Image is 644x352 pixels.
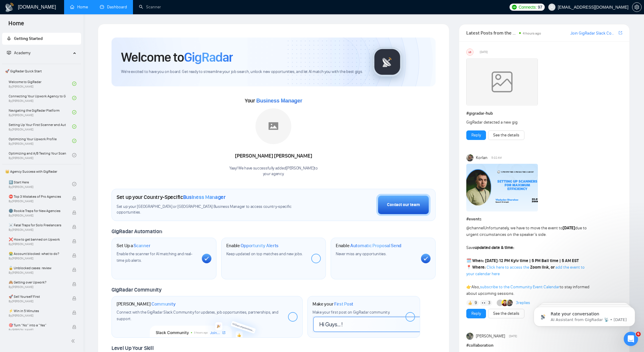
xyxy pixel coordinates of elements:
[9,208,66,214] span: 🌚 Rookie Traps for New Agencies
[151,301,176,307] span: Community
[229,151,318,161] div: [PERSON_NAME] [PERSON_NAME]
[9,134,72,147] a: Optimizing Your Upwork ProfileBy[PERSON_NAME]
[72,196,76,200] span: lock
[9,251,66,257] span: 😭 Account blocked: what to do?
[632,5,642,10] a: setting
[466,110,622,117] h1: # gigradar-hub
[117,204,305,215] span: Set up your [GEOGRAPHIC_DATA] or [GEOGRAPHIC_DATA] Business Manager to access country-specific op...
[7,36,11,41] span: rocket
[632,2,642,12] button: setting
[466,342,622,349] h1: # collaboration
[466,225,591,297] div: Unfortunately, we have to move the event to due to urgent circumstances on the speaker’s side. Sa...
[525,294,644,336] iframe: Intercom notifications message
[7,51,11,55] span: fund-projection-screen
[183,194,226,200] span: Business Manager
[9,77,72,90] a: Welcome to GigRadarBy[PERSON_NAME]
[499,258,579,263] strong: 12 PM Kyiv time | 5 PM Bali time | 5 AM EST
[72,282,76,286] span: lock
[466,58,538,106] img: weqQh+iSagEgQAAAABJRU5ErkJggg==
[466,258,471,263] span: 🗓️
[5,3,14,12] img: logo
[100,4,127,10] a: dashboardDashboard
[9,200,66,203] span: By [PERSON_NAME]
[624,332,638,346] iframe: Intercom live chat
[336,251,386,256] span: Never miss any opportunities.
[472,258,484,263] strong: When:
[9,91,72,105] a: Connecting Your Upwork Agency to GigRadarBy[PERSON_NAME]
[117,251,192,263] span: Enable the scanner for AI matching and real-time job alerts.
[72,182,76,186] span: check-circle
[471,310,481,317] a: Reply
[466,225,484,230] span: @channel
[493,310,519,317] a: See the details
[72,96,76,100] span: check-circle
[488,300,490,306] span: 3
[72,325,76,329] span: lock
[350,243,401,249] span: Automatic Proposal Send
[72,296,76,300] span: lock
[570,30,617,37] a: Join GigRadar Slack Community
[112,228,162,235] span: GigRadar Automation
[485,258,498,263] strong: [DATE]
[72,82,76,86] span: check-circle
[3,65,80,77] span: 🚀 GigRadar Quick Start
[518,4,536,10] span: Connects:
[72,211,76,215] span: lock
[9,328,66,332] span: By [PERSON_NAME]
[550,5,554,9] span: user
[475,245,514,250] strong: updated date & time:
[150,310,264,337] img: slackcommunity-bg.png
[493,132,519,138] a: See the details
[112,286,162,293] span: GigRadar Community
[9,120,72,133] a: Setting Up Your First Scanner and Auto-BidderBy[PERSON_NAME]
[482,301,486,305] img: 👀
[466,216,622,222] h1: # events
[466,309,486,318] button: Reply
[9,228,66,232] span: By [PERSON_NAME]
[9,314,66,317] span: By [PERSON_NAME]
[376,194,431,216] button: Contact our team
[4,19,29,32] span: Home
[117,243,150,249] h1: Set Up a
[14,50,30,55] span: Academy
[72,253,76,258] span: lock
[619,30,622,35] span: export
[466,284,471,289] span: 👉
[476,333,505,339] span: [PERSON_NAME]
[9,294,66,300] span: 🚀 Sell Yourself First
[480,49,488,55] span: [DATE]
[117,194,226,200] h1: Set up your Country-Specific
[9,222,66,228] span: ☠️ Fatal Traps for Solo Freelancers
[636,332,641,337] span: 6
[134,243,150,249] span: Scanner
[466,333,473,340] img: joel maria
[70,4,88,10] a: homeHome
[9,106,72,119] a: Navigating the GigRadar PlatformBy[PERSON_NAME]
[256,108,291,144] img: placeholder.png
[9,236,66,242] span: ❌ How to get banned on Upwork
[471,132,481,138] a: Reply
[512,5,517,10] img: upwork-logo.png
[372,47,402,77] img: gigradar-logo.png
[256,98,302,104] span: Business Manager
[121,49,233,65] h1: Welcome to
[468,301,472,305] img: 👍
[72,153,76,157] span: check-circle
[9,194,66,200] span: ⛔ Top 3 Mistakes of Pro Agencies
[334,301,353,307] span: First Post
[121,69,363,75] span: We're excited to have you on board. Get ready to streamline your job search, unlock new opportuni...
[501,300,508,306] img: Martin Lostak
[117,310,278,321] span: Connect with the GigRadar Slack Community for updates, job opportunities, partnerships, and support.
[184,49,233,65] span: GigRadar
[488,309,524,318] button: See the details
[466,164,538,211] img: F09DQRWLC0N-Event%20with%20Vlad%20Sharahov.png
[72,239,76,243] span: lock
[387,202,420,208] div: Contact our team
[72,268,76,272] span: lock
[72,124,76,129] span: check-circle
[509,334,517,339] span: [DATE]
[312,310,390,315] span: Make your first post on GigRadar community.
